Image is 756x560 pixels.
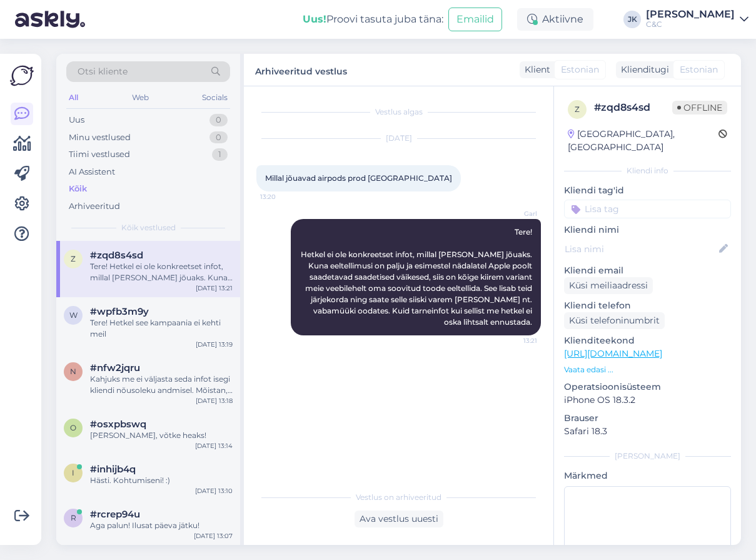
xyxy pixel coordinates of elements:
span: Garl [490,209,537,218]
p: Vaata edasi ... [564,364,731,375]
span: Kõik vestlused [121,222,176,233]
div: 0 [209,131,228,144]
span: Vestlus on arhiveeritud [356,492,441,503]
span: Millal jõuavad airpods prod [GEOGRAPHIC_DATA] [265,173,452,183]
div: [GEOGRAPHIC_DATA], [GEOGRAPHIC_DATA] [568,128,718,154]
b: Uus! [303,13,326,25]
input: Lisa tag [564,200,731,218]
div: Uus [69,114,84,126]
div: Kahjuks me ei väljasta seda infot isegi kliendi nõusoleku andmisel. Mõistan, et on soov kiiresti ... [90,374,233,396]
span: #wpfb3m9y [90,306,149,317]
p: Brauser [564,412,731,425]
div: Klient [520,63,550,76]
div: [DATE] 13:19 [196,340,233,349]
img: Askly Logo [10,64,34,88]
span: r [71,513,76,522]
div: [PERSON_NAME] [646,9,735,19]
div: Vestlus algas [256,106,541,118]
span: #nfw2jqru [90,362,140,374]
span: i [72,468,74,477]
p: iPhone OS 18.3.2 [564,394,731,407]
div: C&C [646,19,735,29]
div: Socials [199,89,230,106]
div: Kliendi info [564,165,731,176]
span: o [70,423,76,432]
div: 0 [209,114,228,126]
p: Klienditeekond [564,334,731,347]
label: Arhiveeritud vestlus [255,61,347,78]
p: Kliendi nimi [564,223,731,237]
div: Tere! Hetkel see kampaania ei kehti meil [90,317,233,340]
span: Estonian [680,63,718,76]
span: #zqd8s4sd [90,250,143,261]
div: Minu vestlused [69,131,131,144]
span: Otsi kliente [78,65,128,78]
div: Klienditugi [616,63,669,76]
div: [PERSON_NAME] [564,451,731,462]
div: [DATE] 13:18 [196,396,233,405]
p: Kliendi tag'id [564,184,731,197]
div: [DATE] [256,133,541,144]
div: AI Assistent [69,166,115,178]
p: Kliendi telefon [564,299,731,312]
span: Offline [672,101,727,115]
span: n [70,367,76,376]
span: #rcrep94u [90,509,140,520]
div: [PERSON_NAME], võtke heaks! [90,430,233,441]
div: [DATE] 13:10 [195,486,233,496]
div: JK [623,11,641,28]
span: #osxpbswq [90,419,146,430]
span: Tere! Hetkel ei ole konkreetset infot, millal [PERSON_NAME] jõuaks. Kuna eeltellimusi on palju ja... [301,227,534,327]
span: 13:20 [260,192,307,201]
span: z [71,254,76,263]
div: [DATE] 13:21 [196,283,233,293]
div: Küsi telefoninumbrit [564,312,665,329]
div: # zqd8s4sd [594,100,672,115]
div: 1 [212,148,228,161]
p: Kliendi email [564,264,731,277]
input: Lisa nimi [565,242,717,256]
span: z [575,104,580,114]
div: Kõik [69,183,87,195]
div: Aktiivne [517,8,593,31]
span: w [69,310,78,320]
span: 13:21 [490,336,537,345]
div: Küsi meiliaadressi [564,277,653,294]
p: Märkmed [564,469,731,482]
div: Ava vestlus uuesti [355,511,443,527]
div: Tere! Hetkel ei ole konkreetset infot, millal [PERSON_NAME] jõuaks. Kuna eeltellimusi on palju ja... [90,261,233,283]
p: Safari 18.3 [564,425,731,438]
div: Proovi tasuta juba täna: [303,12,443,27]
div: [DATE] 13:14 [195,441,233,451]
span: #inhijb4q [90,464,136,475]
div: Arhiveeritud [69,200,120,213]
div: All [66,89,81,106]
div: Hästi. Kohtumiseni! :) [90,475,233,486]
div: [DATE] 13:07 [194,531,233,541]
p: Operatsioonisüsteem [564,380,731,394]
div: Tiimi vestlused [69,148,130,161]
a: [URL][DOMAIN_NAME] [564,348,662,359]
a: [PERSON_NAME]C&C [646,9,748,29]
div: Aga palun! Ilusat päeva jätku! [90,520,233,531]
div: Web [129,89,151,106]
button: Emailid [448,8,502,31]
span: Estonian [561,63,599,76]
